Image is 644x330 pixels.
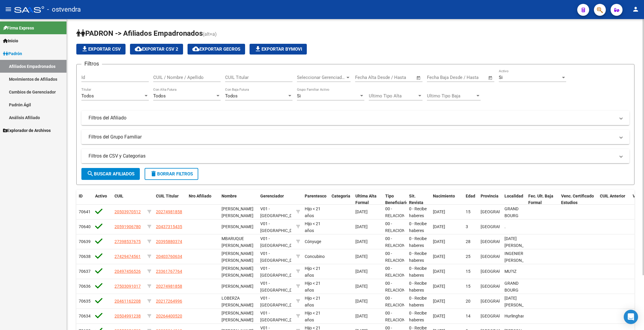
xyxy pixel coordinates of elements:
[504,314,526,318] span: Hurlingham
[385,75,414,80] input: Fecha fin
[203,31,217,37] span: (alt+a)
[305,194,326,198] span: Parentesco
[504,224,506,229] span: .
[81,45,88,52] mat-icon: file_download
[329,190,353,209] datatable-header-cell: Categoria
[297,75,345,80] span: Seleccionar Gerenciador
[433,314,445,318] span: [DATE]
[433,239,445,244] span: [DATE]
[3,50,22,57] span: Padrón
[305,281,321,292] span: Hijo < 21 años
[433,284,445,289] span: [DATE]
[502,190,526,209] datatable-header-cell: Localidad
[427,75,451,80] input: Fecha inicio
[222,296,253,307] span: LOBERZA [PERSON_NAME]
[297,93,301,99] span: Si
[114,224,141,229] span: 20591906780
[156,314,182,318] span: 20264400520
[487,74,494,81] button: Open calendar
[260,236,301,248] span: V01 - [GEOGRAPHIC_DATA]
[466,224,468,229] span: 3
[332,194,350,198] span: Categoria
[504,269,516,274] span: MU?IZ
[305,206,321,218] span: Hijo < 21 años
[385,194,408,205] span: Tipo Beneficiario
[87,170,94,177] mat-icon: search
[81,149,629,163] mat-expansion-panel-header: Filtros de CSV y Categorias
[189,194,211,198] span: Nro Afiliado
[481,284,521,289] span: [GEOGRAPHIC_DATA]
[81,46,121,52] span: Exportar CSV
[504,206,518,218] span: GRAND BOURG
[409,296,434,314] span: 0 - Recibe haberes regularmente
[305,254,325,259] span: Concubino
[409,251,434,270] span: 0 - Recibe haberes regularmente
[466,194,475,198] span: Edad
[260,194,284,198] span: Gerenciador
[385,296,413,321] span: 00 - RELACION DE DEPENDENCIA
[481,299,521,303] span: [GEOGRAPHIC_DATA]
[385,236,413,261] span: 00 - RELACION DE DEPENDENCIA
[114,209,141,214] span: 20503970512
[431,190,463,209] datatable-header-cell: Nacimiento
[466,254,470,259] span: 25
[76,29,203,38] span: PADRON -> Afiliados Empadronados
[481,224,521,229] span: [GEOGRAPHIC_DATA]
[355,283,380,290] div: [DATE]
[222,224,253,229] span: [PERSON_NAME]
[156,239,182,244] span: 20395880374
[81,93,94,99] span: Todos
[305,221,321,233] span: Hijo < 21 años
[222,236,253,248] span: MBARUQUE [PERSON_NAME]
[481,269,521,274] span: [GEOGRAPHIC_DATA]
[409,281,434,299] span: 0 - Recibe haberes regularmente
[156,254,182,259] span: 20403760634
[156,194,179,198] span: CUIL Titular
[385,266,413,291] span: 00 - RELACION DE DEPENDENCIA
[260,281,301,292] span: V01 - [GEOGRAPHIC_DATA]
[192,46,240,52] span: Exportar GECROS
[302,190,329,209] datatable-header-cell: Parentesco
[79,239,91,244] span: 70639
[456,75,485,80] input: Fecha fin
[463,190,478,209] datatable-header-cell: Edad
[355,238,380,245] div: [DATE]
[250,44,307,55] button: Exportar Bymovi
[466,239,470,244] span: 28
[222,284,253,289] span: [PERSON_NAME]
[145,168,198,180] button: Borrar Filtros
[559,190,597,209] datatable-header-cell: Venc. Certificado Estudios
[3,38,18,44] span: Inicio
[76,44,126,55] button: Exportar CSV
[466,299,470,303] span: 20
[385,206,413,231] span: 00 - RELACION DE DEPENDENCIA
[433,224,445,229] span: [DATE]
[156,224,182,229] span: 20437315435
[87,171,134,177] span: Buscar Afiliados
[76,190,93,209] datatable-header-cell: ID
[355,298,380,305] div: [DATE]
[466,209,470,214] span: 15
[258,190,294,209] datatable-header-cell: Gerenciador
[81,130,629,144] mat-expansion-panel-header: Filtros del Grupo Familiar
[79,314,91,318] span: 70634
[355,313,380,320] div: [DATE]
[409,236,434,255] span: 0 - Recibe haberes regularmente
[79,224,91,229] span: 70640
[409,206,434,225] span: 0 - Recibe haberes regularmente
[89,115,615,121] mat-panel-title: Filtros del Afiliado
[481,254,521,259] span: [GEOGRAPHIC_DATA]
[153,93,166,99] span: Todos
[260,221,301,233] span: V01 - [GEOGRAPHIC_DATA]
[561,194,594,205] span: Venc. Certificado Estudios
[5,6,12,13] mat-icon: menu
[81,60,102,68] h3: Filtros
[219,190,258,209] datatable-header-cell: Nombre
[466,314,470,318] span: 14
[528,194,553,205] span: Fec. Ult. Baja Formal
[478,190,502,209] datatable-header-cell: Provincia
[225,93,238,99] span: Todos
[135,45,142,52] mat-icon: cloud_download
[114,284,141,289] span: 27503091017
[81,168,140,180] button: Buscar Afiliados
